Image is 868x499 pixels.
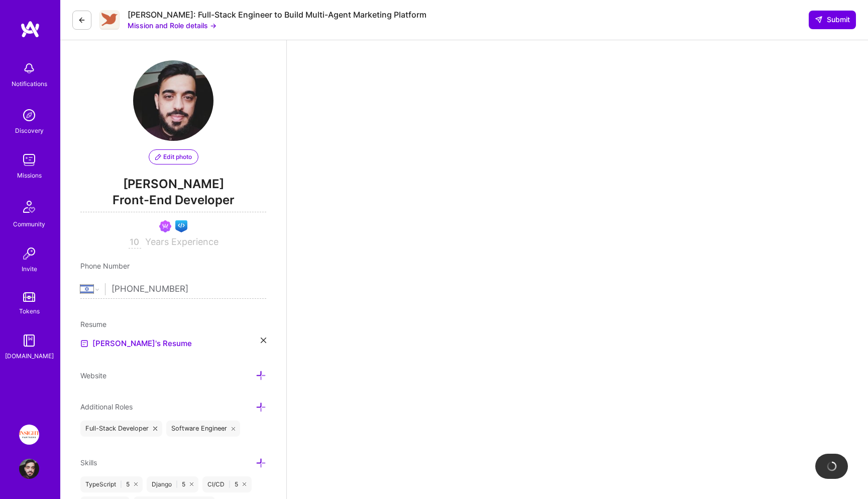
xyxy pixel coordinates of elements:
img: logo [20,20,40,38]
img: Company Logo [99,10,120,30]
div: [PERSON_NAME]: Full-Stack Engineer to Build Multi-Agent Marketing Platform [128,10,426,20]
span: Skills [80,458,97,467]
span: | [176,480,178,488]
span: | [229,480,231,488]
img: Insight Partners: Data & AI - Sourcing [19,425,39,445]
img: Resume [80,340,88,348]
img: discovery [19,105,39,125]
i: icon Close [261,338,266,343]
img: User Avatar [133,60,213,141]
img: Community [17,195,41,219]
span: | [120,480,122,488]
i: icon Close [243,482,246,486]
span: Edit photo [155,152,192,161]
a: Insight Partners: Data & AI - Sourcing [17,425,42,445]
div: CI/CD 5 [202,476,251,492]
input: XX [129,236,141,248]
button: Submit [809,11,856,29]
div: Notifications [12,78,47,89]
img: guide book [19,330,39,351]
div: Tokens [19,306,40,316]
i: icon SendLight [815,16,823,24]
img: teamwork [19,150,39,170]
img: bell [19,58,39,78]
i: icon PencilPurple [155,154,161,160]
img: tokens [23,292,35,302]
img: loading [826,461,837,472]
span: Years Experience [145,236,219,247]
div: Community [13,219,45,229]
img: Been on Mission [159,220,171,232]
div: Full-Stack Developer [80,421,162,437]
i: icon Close [153,427,157,431]
div: Django 5 [147,476,198,492]
img: Front-end guild [175,220,187,232]
i: icon Close [134,482,138,486]
span: [PERSON_NAME] [80,177,266,192]
i: icon LeftArrowDark [78,16,86,24]
div: TypeScript 5 [80,476,143,492]
span: Resume [80,320,106,328]
button: Mission and Role details → [128,20,216,31]
span: Front-End Developer [80,192,266,212]
div: [DOMAIN_NAME] [5,351,54,361]
span: Submit [815,15,850,25]
i: icon Close [190,482,193,486]
div: Invite [22,264,37,274]
span: Phone Number [80,262,130,270]
a: [PERSON_NAME]'s Resume [80,338,192,350]
img: Invite [19,243,39,264]
span: Additional Roles [80,402,133,411]
div: Missions [17,170,42,181]
div: Software Engineer [166,421,241,437]
button: Edit photo [149,149,198,164]
div: Discovery [15,125,44,136]
img: User Avatar [19,459,39,479]
input: +1 (000) 000-0000 [112,275,266,304]
a: User Avatar [17,459,42,479]
i: icon Close [232,427,236,431]
span: Website [80,371,106,380]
